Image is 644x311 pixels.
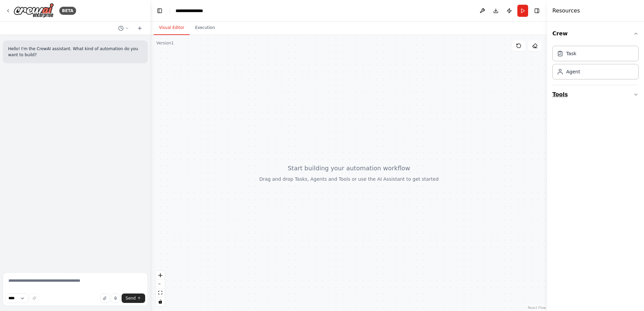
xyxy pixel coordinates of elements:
[154,21,190,35] button: Visual Editor
[528,306,546,310] a: React Flow attribution
[13,3,54,18] img: Logo
[156,288,165,297] button: fit view
[566,68,580,75] div: Agent
[566,50,576,57] div: Task
[116,24,132,32] button: Switch to previous chat
[122,293,145,303] button: Send
[156,280,165,288] button: zoom out
[552,24,639,43] button: Crew
[30,293,39,303] button: Improve this prompt
[552,85,639,104] button: Tools
[8,46,142,58] p: Hello! I'm the CrewAI assistant. What kind of automation do you want to build?
[111,293,120,303] button: Click to speak your automation idea
[126,296,136,301] span: Send
[552,7,580,15] h4: Resources
[100,293,109,303] button: Upload files
[155,6,164,15] button: Hide left sidebar
[59,7,76,15] div: BETA
[532,6,542,15] button: Hide right sidebar
[134,24,145,32] button: Start a new chat
[190,21,220,35] button: Execution
[156,40,174,46] div: Version 1
[175,7,209,14] nav: breadcrumb
[552,43,639,85] div: Crew
[156,271,165,280] button: zoom in
[156,271,165,306] div: React Flow controls
[156,297,165,306] button: toggle interactivity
